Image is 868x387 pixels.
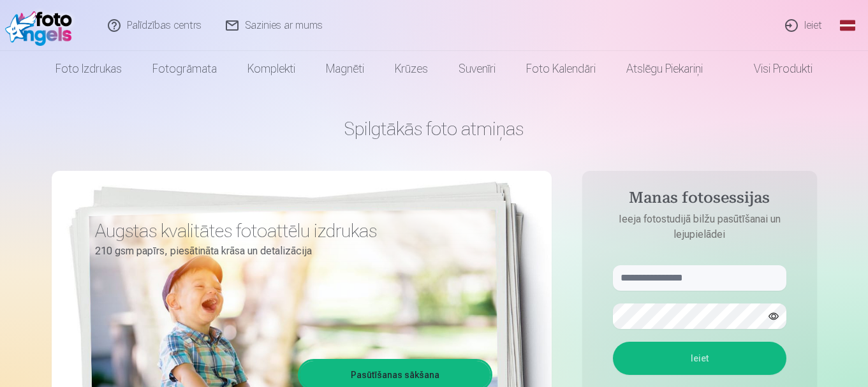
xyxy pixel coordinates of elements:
[95,242,483,260] p: 210 gsm papīrs, piesātināta krāsa un detalizācija
[600,189,799,212] h4: Manas fotosessijas
[40,51,137,87] a: Foto izdrukas
[311,51,379,87] a: Magnēti
[443,51,511,87] a: Suvenīri
[613,342,786,375] button: Ieiet
[600,212,799,242] p: Ieeja fotostudijā bilžu pasūtīšanai un lejupielādei
[52,117,817,140] h1: Spilgtākās foto atmiņas
[611,51,718,87] a: Atslēgu piekariņi
[137,51,232,87] a: Fotogrāmata
[511,51,611,87] a: Foto kalendāri
[718,51,828,87] a: Visi produkti
[379,51,443,87] a: Krūzes
[95,219,483,242] h3: Augstas kvalitātes fotoattēlu izdrukas
[5,5,78,46] img: /fa1
[232,51,311,87] a: Komplekti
